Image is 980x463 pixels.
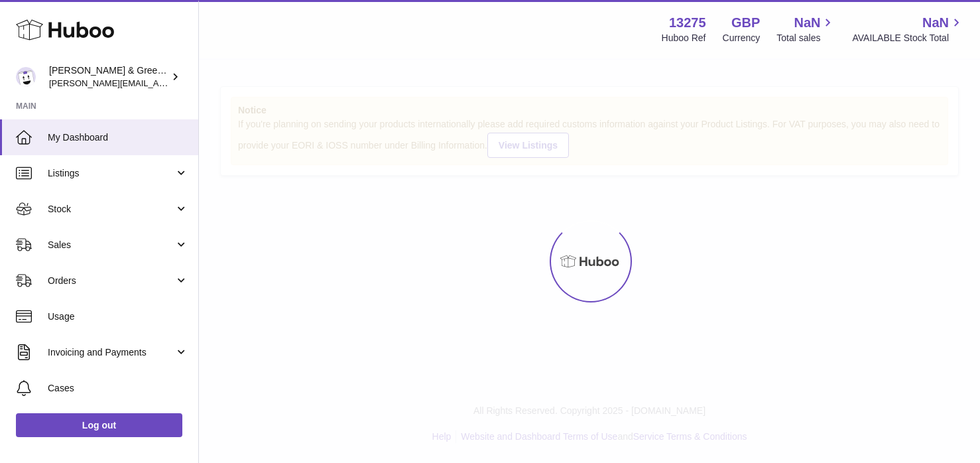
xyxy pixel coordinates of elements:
[852,32,964,44] span: AVAILABLE Stock Total
[662,32,706,44] div: Huboo Ref
[731,14,760,32] strong: GBP
[794,14,820,32] span: NaN
[776,32,835,44] span: Total sales
[48,131,188,144] span: My Dashboard
[48,275,174,287] span: Orders
[48,382,188,395] span: Cases
[723,32,761,44] div: Currency
[48,203,174,216] span: Stock
[776,14,835,44] a: NaN Total sales
[48,239,174,251] span: Sales
[48,310,188,323] span: Usage
[16,67,36,87] img: ellen@bluebadgecompany.co.uk
[48,346,174,359] span: Invoicing and Payments
[48,167,174,180] span: Listings
[852,14,964,44] a: NaN AVAILABLE Stock Total
[16,413,182,437] a: Log out
[669,14,706,32] strong: 13275
[922,14,949,32] span: NaN
[49,64,168,90] div: [PERSON_NAME] & Green Ltd
[49,78,266,88] span: [PERSON_NAME][EMAIL_ADDRESS][DOMAIN_NAME]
